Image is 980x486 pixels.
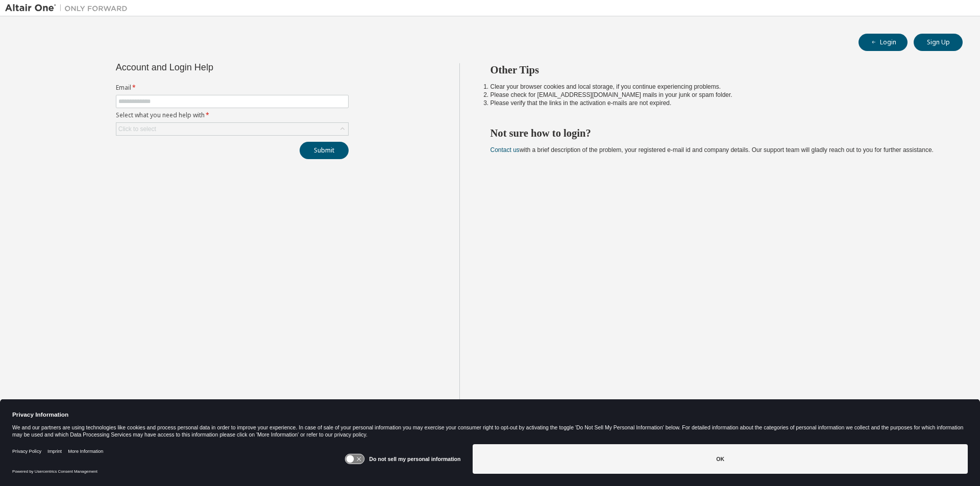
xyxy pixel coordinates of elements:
div: Click to select [118,125,156,133]
div: Click to select [116,123,348,135]
a: Contact us [491,146,520,154]
h2: Not sure how to login? [491,126,945,140]
li: Please verify that the links in the activation e-mails are not expired. [491,99,945,107]
h2: Other Tips [491,63,945,76]
span: with a brief description of the problem, your registered e-mail id and company details. Our suppo... [491,146,934,154]
img: Altair One [5,3,133,13]
div: Account and Login Help [116,63,302,71]
button: Sign Up [914,34,963,51]
label: Email [116,84,349,92]
button: Login [859,34,908,51]
li: Clear your browser cookies and local storage, if you continue experiencing problems. [491,83,945,91]
button: Submit [300,142,349,159]
label: Select what you need help with [116,111,349,119]
li: Please check for [EMAIL_ADDRESS][DOMAIN_NAME] mails in your junk or spam folder. [491,91,945,99]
